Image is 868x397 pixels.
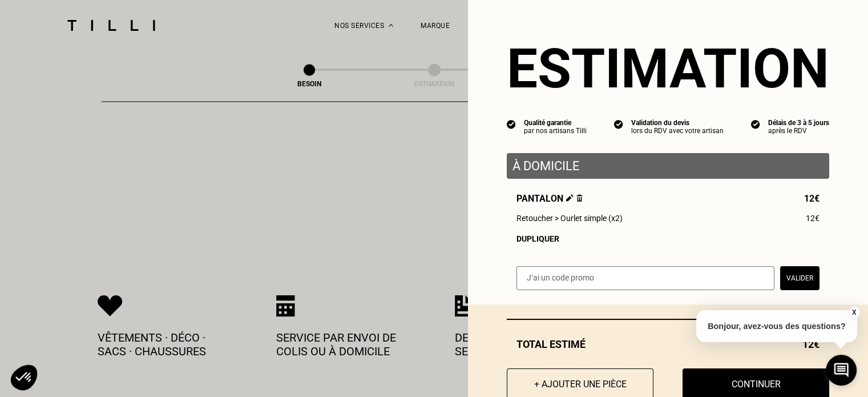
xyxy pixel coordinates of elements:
[576,194,583,202] img: Supprimer
[512,159,823,173] p: À domicile
[507,338,829,350] div: Total estimé
[751,119,760,129] img: icon list info
[614,119,623,129] img: icon list info
[507,37,829,101] section: Estimation
[804,193,819,204] span: 12€
[516,214,623,223] span: Retoucher > Ourlet simple (x2)
[524,127,587,135] div: par nos artisans Tilli
[516,234,819,243] div: Dupliquer
[696,310,857,342] p: Bonjour, avez-vous des questions?
[516,266,774,290] input: J‘ai un code promo
[806,214,819,223] span: 12€
[631,119,724,127] div: Validation du devis
[524,119,587,127] div: Qualité garantie
[566,194,574,202] img: Éditer
[631,127,724,135] div: lors du RDV avec votre artisan
[768,119,829,127] div: Délais de 3 à 5 jours
[768,127,829,135] div: après le RDV
[780,266,819,290] button: Valider
[516,193,583,204] span: Pantalon
[507,119,516,129] img: icon list info
[848,306,859,319] button: X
